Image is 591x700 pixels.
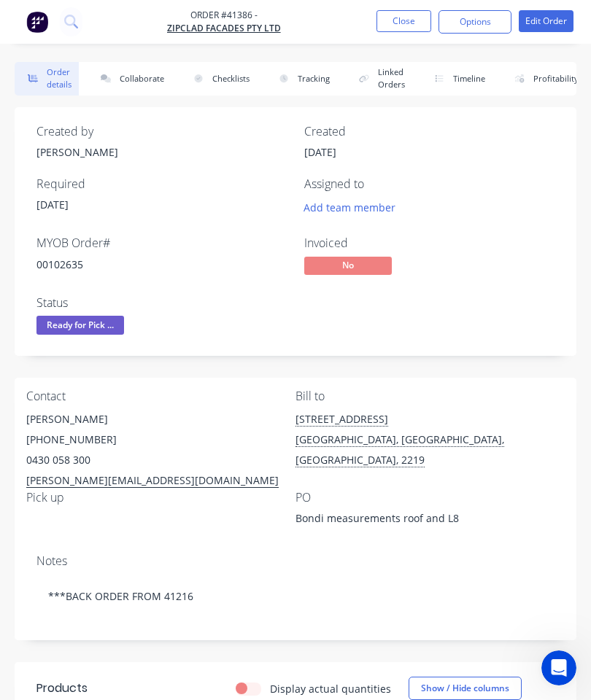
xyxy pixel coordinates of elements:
[304,236,555,250] div: Invoiced
[88,62,171,96] button: Collaborate
[296,197,403,217] button: Add team member
[36,144,287,160] div: [PERSON_NAME]
[36,574,555,618] div: ***BACK ORDER FROM 41216
[266,62,337,96] button: Tracking
[346,62,412,96] button: Linked Orders
[180,62,257,96] button: Checklists
[26,11,48,33] img: Factory
[36,554,555,568] div: Notes
[167,9,281,22] span: Order #41386 -
[304,125,555,139] div: Created
[36,257,287,272] div: 00102635
[26,409,295,491] div: [PERSON_NAME][PHONE_NUMBER]0430 058 300[PERSON_NAME][EMAIL_ADDRESS][DOMAIN_NAME]
[304,257,392,275] span: No
[36,236,287,250] div: MYOB Order #
[304,145,336,159] span: [DATE]
[26,389,295,403] div: Contact
[304,177,555,191] div: Assigned to
[26,409,295,429] div: [PERSON_NAME]
[295,389,565,403] div: Bill to
[295,409,565,470] div: [STREET_ADDRESS][GEOGRAPHIC_DATA], [GEOGRAPHIC_DATA], [GEOGRAPHIC_DATA], 2219
[26,491,295,505] div: Pick up
[36,125,287,139] div: Created by
[36,296,287,310] div: Status
[421,62,492,96] button: Timeline
[167,22,281,35] a: Zipclad Facades Pty Ltd
[270,681,391,696] label: Display actual quantities
[295,491,565,505] div: PO
[439,10,511,34] button: Options
[36,316,124,334] span: Ready for Pick ...
[36,198,69,211] span: [DATE]
[409,677,522,700] button: Show / Hide columns
[36,316,124,338] button: Ready for Pick ...
[376,10,431,32] button: Close
[519,10,573,32] button: Edit Order
[15,62,79,96] button: Order details
[304,197,403,217] button: Add team member
[26,450,295,470] div: 0430 058 300
[36,177,287,191] div: Required
[295,510,478,531] div: Bondi measurements roof and L8
[26,429,295,450] div: [PHONE_NUMBER]
[541,650,576,685] iframe: Intercom live chat
[36,680,88,697] div: Products
[501,62,586,96] button: Profitability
